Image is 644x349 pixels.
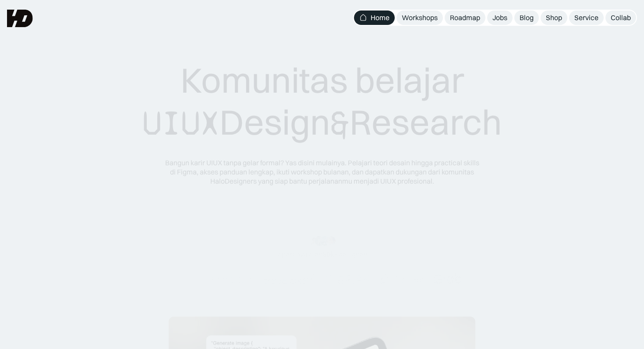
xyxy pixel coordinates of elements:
div: Home [371,13,389,22]
div: Bangun karir UIUX tanpa gelar formal? Yas disini mulainya. Pelajari teori desain hingga practical... [164,158,480,185]
span: 50k+ [322,250,338,258]
div: Service [574,13,598,22]
div: Roadmap [450,13,480,22]
div: Komunitas belajar Design Research [142,59,502,144]
a: Shop [541,10,567,25]
div: Blog [520,13,534,22]
a: Home [354,10,395,25]
a: Roadmap [445,10,485,25]
a: Jobs [487,10,513,25]
div: Shop [546,13,562,22]
div: Jobs [492,13,507,22]
div: Workshops [402,13,438,22]
div: Dipercaya oleh designers [275,250,369,259]
div: Collab [611,13,631,22]
a: Blog [514,10,539,25]
a: Service [569,10,604,25]
a: Collab [605,10,636,25]
span: & [330,102,350,144]
span: UIUX [142,102,219,144]
a: Workshops [396,10,443,25]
